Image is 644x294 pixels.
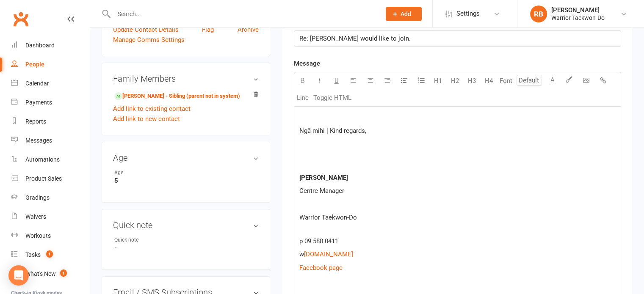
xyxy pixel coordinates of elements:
button: Toggle HTML [311,89,354,106]
span: [PERSON_NAME] [299,174,348,181]
a: Clubworx [10,8,31,30]
div: Product Sales [25,175,62,182]
span: Re: [PERSON_NAME] would like to join. [299,35,411,42]
input: Search... [111,8,375,20]
a: Payments [11,93,89,112]
a: What's New1 [11,264,89,283]
button: A [544,72,561,89]
a: Add link to existing contact [113,104,191,114]
a: Manage Comms Settings [113,35,185,45]
span: U [334,77,339,85]
button: H3 [464,72,481,89]
div: Warrior Taekwon-Do [551,14,605,22]
button: H1 [430,72,447,89]
div: Quick note [114,236,184,244]
div: RB [530,5,547,22]
button: Font [498,72,514,89]
div: Open Intercom Messenger [8,265,29,286]
div: [PERSON_NAME] [551,6,605,14]
input: Default [517,75,542,86]
span: 1 [46,250,53,258]
a: Product Sales [11,169,89,188]
h3: Age [113,153,259,162]
a: Tasks 1 [11,245,89,264]
div: Payments [25,99,52,106]
button: Add [386,7,422,21]
label: Message [294,58,320,69]
div: Gradings [25,194,50,201]
div: Waivers [25,213,46,220]
a: Messages [11,131,89,150]
a: People [11,55,89,74]
h3: Family Members [113,74,259,83]
span: Centre Manager [299,187,344,195]
span: Add [401,11,411,17]
button: H4 [481,72,498,89]
a: Waivers [11,207,89,226]
a: Flag [202,25,214,35]
strong: 5 [114,177,259,184]
a: Reports [11,112,89,131]
span: w [299,250,304,258]
button: H2 [447,72,464,89]
h3: Quick note [113,220,259,230]
a: Add link to new contact [113,114,180,124]
div: Tasks [25,251,41,258]
a: Gradings [11,188,89,207]
span: Ngā mihi | Kind regards, [299,127,366,135]
a: [PERSON_NAME] - Sibling (parent not in system) [114,92,240,101]
strong: - [114,244,259,252]
a: Dashboard [11,36,89,55]
div: Messages [25,137,52,144]
a: Update Contact Details [113,25,179,35]
span: [DOMAIN_NAME] [304,250,353,258]
span: Warrior Taekwon-Do [299,214,357,221]
span: Facebook page [299,264,343,272]
button: U [328,72,345,89]
div: Reports [25,118,46,125]
button: Line [294,89,311,106]
a: Workouts [11,226,89,245]
span: p 09 580 0411 [299,237,338,245]
span: Settings [456,4,480,23]
div: Workouts [25,232,51,239]
a: Automations [11,150,89,169]
a: Calendar [11,74,89,93]
div: People [25,61,44,68]
span: 1 [60,269,67,277]
a: Archive [238,25,259,35]
div: What's New [25,270,56,277]
div: Automations [25,156,60,163]
div: Age [114,169,184,177]
div: Dashboard [25,42,55,49]
div: Calendar [25,80,49,87]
